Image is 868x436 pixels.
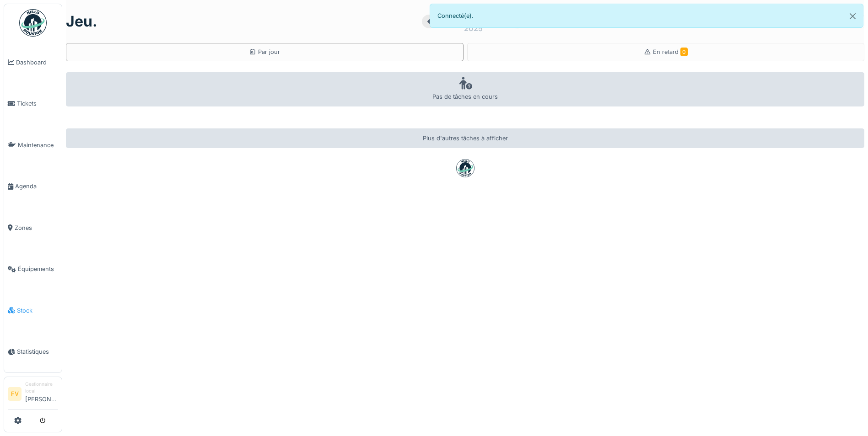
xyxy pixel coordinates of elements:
div: Pas de tâches en cours [66,72,864,106]
span: Équipements [18,265,58,273]
span: En retard [653,48,688,55]
span: Maintenance [18,141,58,149]
a: Stock [4,290,62,331]
img: badge-BVDL4wpA.svg [456,159,474,177]
div: 2025 [464,23,483,34]
span: Stock [17,306,58,315]
a: Statistiques [4,331,62,373]
a: Tickets [4,83,62,125]
div: Plus d'autres tâches à afficher [66,128,864,148]
span: Tickets [17,99,58,108]
span: Zones [15,223,58,232]
span: Agenda [15,182,58,191]
button: Close [842,4,863,28]
a: FV Gestionnaire local[PERSON_NAME] [8,381,58,409]
a: Agenda [4,166,62,207]
div: Par jour [249,48,280,56]
li: [PERSON_NAME] [25,381,58,407]
span: 0 [680,48,688,56]
div: Gestionnaire local [25,381,58,395]
span: Statistiques [17,347,58,356]
a: Maintenance [4,124,62,166]
li: FV [8,387,22,401]
div: Connecté(e). [430,4,864,28]
img: Badge_color-CXgf-gQk.svg [19,9,47,37]
a: Dashboard [4,42,62,83]
span: Dashboard [16,58,58,67]
h1: jeu. [66,13,97,30]
a: Équipements [4,249,62,290]
a: Zones [4,207,62,249]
